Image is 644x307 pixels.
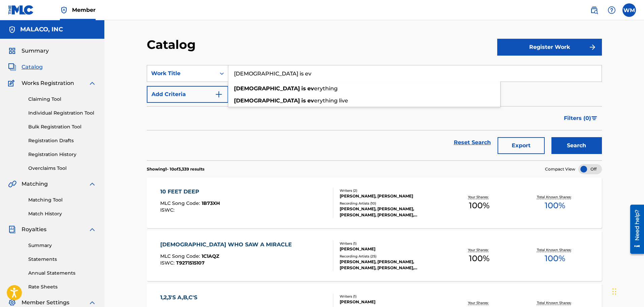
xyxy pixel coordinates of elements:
a: Statements [28,256,96,263]
p: Total Known Shares: [537,300,573,305]
button: Register Work [497,39,602,56]
strong: ev [307,97,314,104]
span: T9271515107 [176,260,205,266]
iframe: Chat Widget [610,275,644,307]
strong: [DEMOGRAPHIC_DATA] [234,85,300,92]
div: [PERSON_NAME], [PERSON_NAME], [PERSON_NAME], [PERSON_NAME], [PERSON_NAME] [340,259,441,271]
div: Help [605,3,618,17]
button: Search [551,137,602,154]
img: search [590,6,598,14]
img: f7272a7cc735f4ea7f67.svg [588,43,597,51]
div: [PERSON_NAME] [340,299,441,305]
span: 1C1AQZ [202,253,219,259]
a: Annual Statements [28,270,96,277]
strong: [DEMOGRAPHIC_DATA] [234,97,300,104]
img: Accounts [8,26,16,34]
span: MLC Song Code : [160,200,202,206]
span: ISWC : [160,207,176,213]
span: erything live [314,97,348,104]
div: [PERSON_NAME], [PERSON_NAME], [PERSON_NAME], [PERSON_NAME], [PERSON_NAME] [340,206,441,218]
p: Total Known Shares: [537,194,573,199]
span: Compact View [545,166,575,172]
div: Work Title [151,69,212,78]
a: Individual Registration Tool [28,110,96,117]
img: filter [591,116,597,120]
img: expand [88,180,96,188]
img: expand [88,299,96,307]
a: Rate Sheets [28,283,96,290]
div: Writers ( 2 ) [340,188,441,193]
div: 1,2,3'S A,B,C'S [160,294,220,302]
a: Registration Drafts [28,137,96,144]
span: Catalog [22,63,43,71]
a: Registration History [28,151,96,158]
p: Showing 1 - 10 of 3,339 results [147,166,204,172]
span: Royalties [22,225,46,234]
img: Royalties [8,225,16,234]
div: Writers ( 1 ) [340,241,441,246]
h2: Catalog [147,37,199,52]
button: Filters (0) [560,110,602,127]
p: Your Shares: [468,300,490,305]
img: Catalog [8,63,16,71]
img: MLC Logo [8,5,34,15]
form: Search Form [147,65,602,160]
span: 100 % [545,252,565,265]
div: [DEMOGRAPHIC_DATA] WHO SAW A MIRACLE [160,241,295,249]
a: CatalogCatalog [8,63,43,71]
span: 100 % [469,252,489,265]
button: Add Criteria [147,86,228,103]
img: Top Rightsholder [60,6,68,14]
button: Export [498,137,545,154]
strong: ev [307,85,314,92]
span: 100 % [469,199,489,212]
p: Total Known Shares: [537,247,573,252]
div: Drag [612,281,616,302]
img: 9d2ae6d4665cec9f34b9.svg [215,90,223,98]
img: Works Registration [8,79,17,87]
div: Writers ( 1 ) [340,294,441,299]
a: Bulk Registration Tool [28,123,96,130]
strong: is [301,97,306,104]
span: ISWC : [160,260,176,266]
img: expand [88,225,96,234]
div: 10 FEET DEEP [160,188,220,196]
p: Your Shares: [468,247,490,252]
h5: MALACO, INC [20,26,63,33]
a: Public Search [587,3,601,17]
a: Match History [28,210,96,217]
a: Overclaims Tool [28,165,96,172]
strong: is [301,85,306,92]
span: MLC Song Code : [160,253,202,259]
a: SummarySummary [8,47,49,55]
img: Summary [8,47,16,55]
div: [PERSON_NAME], [PERSON_NAME] [340,193,441,199]
iframe: Resource Center [625,202,644,256]
a: Claiming Tool [28,96,96,103]
img: Matching [8,180,16,188]
span: Member Settings [22,299,69,307]
p: Your Shares: [468,194,490,199]
span: Matching [22,180,48,188]
span: Works Registration [22,79,74,87]
a: Matching Tool [28,196,96,204]
span: 100 % [545,199,565,212]
img: Member Settings [8,299,16,307]
div: User Menu [622,3,636,17]
a: Reset Search [450,135,494,150]
span: Filters ( 0 ) [564,114,591,122]
div: Recording Artists ( 25 ) [340,254,441,259]
a: [DEMOGRAPHIC_DATA] WHO SAW A MIRACLEMLC Song Code:1C1AQZISWC:T9271515107Writers (1)[PERSON_NAME]R... [147,231,602,281]
span: erything [314,85,338,92]
div: Recording Artists ( 10 ) [340,201,441,206]
span: Member [72,6,96,14]
span: Summary [22,47,49,55]
a: Summary [28,242,96,249]
a: 10 FEET DEEPMLC Song Code:1B73XHISWC:Writers (2)[PERSON_NAME], [PERSON_NAME]Recording Artists (10... [147,178,602,228]
div: [PERSON_NAME] [340,246,441,252]
span: 1B73XH [202,200,220,206]
img: help [608,6,616,14]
